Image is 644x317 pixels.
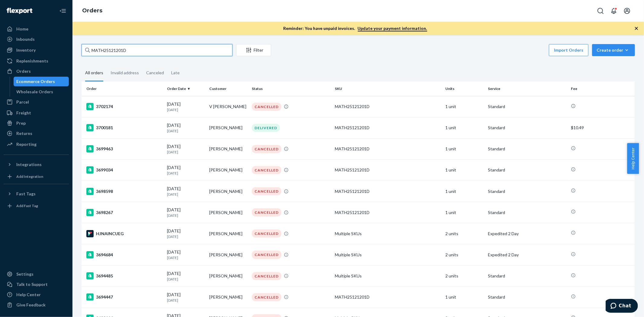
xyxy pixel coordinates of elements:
[111,65,139,81] div: Invalid address
[4,129,69,138] a: Returns
[7,8,32,14] img: Flexport logo
[335,210,441,216] div: MATH25121201D
[4,56,69,66] a: Replenishments
[488,294,566,300] p: Standard
[443,96,486,117] td: 1 unit
[485,82,569,96] th: Service
[167,234,205,239] p: [DATE]
[4,118,69,128] a: Prep
[488,252,566,258] p: Expedited 2 Day
[167,171,205,176] p: [DATE]
[86,293,162,301] div: 3694447
[252,293,281,301] div: CANCELLED
[252,187,281,195] div: CANCELLED
[86,145,162,152] div: 3699463
[86,188,162,195] div: 3698598
[16,130,32,136] div: Returns
[592,44,635,56] button: Create order
[332,223,443,244] td: Multiple SKUs
[252,272,281,280] div: CANCELLED
[16,99,29,105] div: Parcel
[443,159,486,181] td: 1 unit
[86,272,162,280] div: 3694485
[335,294,441,300] div: MATH25121201D
[627,143,639,174] button: Help Center
[252,145,281,153] div: CANCELLED
[4,172,69,181] a: Add Integration
[16,47,36,53] div: Inventory
[4,97,69,107] a: Parcel
[167,165,205,176] div: [DATE]
[86,166,162,174] div: 3699034
[16,302,46,308] div: Give Feedback
[488,125,566,131] p: Standard
[86,209,162,216] div: 3698267
[4,300,69,310] button: Give Feedback
[16,203,38,208] div: Add Fast Tag
[167,192,205,197] p: [DATE]
[252,103,281,111] div: CANCELLED
[443,181,486,202] td: 1 unit
[167,101,205,112] div: [DATE]
[4,24,69,34] a: Home
[209,86,247,91] div: Customer
[4,66,69,76] a: Orders
[167,207,205,218] div: [DATE]
[443,82,486,96] th: Units
[252,124,280,132] div: DELIVERED
[608,5,620,17] button: Open notifications
[443,265,486,287] td: 2 units
[4,201,69,211] a: Add Fast Tag
[17,89,53,95] div: Wholesale Orders
[621,5,633,17] button: Open account menu
[335,188,441,194] div: MATH25121201D
[249,82,332,96] th: Status
[488,167,566,173] p: Standard
[207,181,249,202] td: [PERSON_NAME]
[167,186,205,197] div: [DATE]
[335,146,441,152] div: MATH25121201D
[16,120,26,126] div: Prep
[207,159,249,181] td: [PERSON_NAME]
[443,138,486,159] td: 1 unit
[14,77,69,86] a: Ecommerce Orders
[4,45,69,55] a: Inventory
[14,87,69,97] a: Wholesale Orders
[488,146,566,152] p: Standard
[16,68,31,74] div: Orders
[86,230,162,237] div: HJNAINCUEG
[167,149,205,155] p: [DATE]
[236,47,271,53] div: Filter
[207,287,249,308] td: [PERSON_NAME]
[4,269,69,279] a: Settings
[16,36,35,42] div: Inbounds
[207,202,249,223] td: [PERSON_NAME]
[207,96,249,117] td: V [PERSON_NAME]
[358,26,427,31] a: Update your payment information.
[252,208,281,216] div: CANCELLED
[146,65,164,81] div: Canceled
[167,271,205,282] div: [DATE]
[488,231,566,237] p: Expedited 2 Day
[332,265,443,287] td: Multiple SKUs
[16,141,37,147] div: Reporting
[167,298,205,303] p: [DATE]
[167,255,205,260] p: [DATE]
[443,223,486,244] td: 2 units
[332,244,443,265] td: Multiple SKUs
[16,110,31,116] div: Freight
[165,82,207,96] th: Order Date
[17,78,55,85] div: Ecommerce Orders
[4,139,69,149] a: Reporting
[167,143,205,155] div: [DATE]
[167,292,205,303] div: [DATE]
[171,65,180,81] div: Late
[594,5,607,17] button: Open Search Box
[86,103,162,110] div: 3702174
[443,117,486,138] td: 1 unit
[488,104,566,110] p: Standard
[252,229,281,238] div: CANCELLED
[284,25,427,31] p: Reminder: You have unpaid invoices.
[443,244,486,265] td: 2 units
